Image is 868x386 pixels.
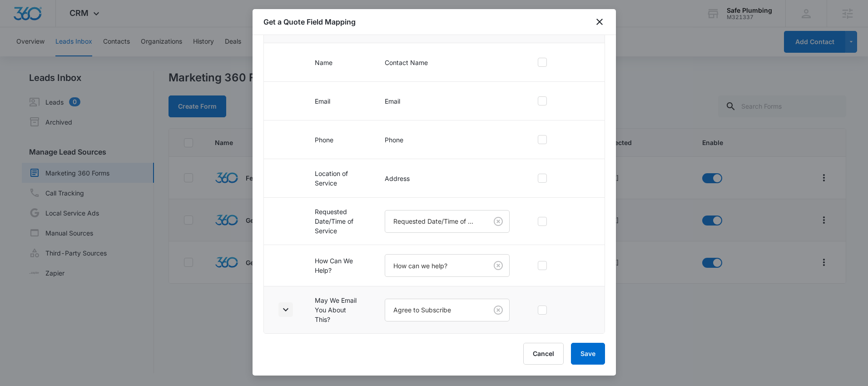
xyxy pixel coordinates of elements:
[304,120,374,159] td: Phone
[304,198,374,245] td: Requested Date/Time of Service
[385,96,510,106] p: Email
[491,303,506,317] button: Clear
[304,286,374,334] td: May We Email You About This?
[304,245,374,286] td: How Can We Help?
[263,16,356,27] h1: Get a Quote Field Mapping
[304,82,374,120] td: Email
[278,302,293,317] button: Toggle Row Expanded
[523,343,564,365] button: Cancel
[491,258,506,273] button: Clear
[594,16,605,27] button: close
[304,159,374,198] td: Location of Service
[385,58,510,67] p: Contact Name
[385,135,510,145] p: Phone
[385,174,510,183] p: Address
[571,343,605,365] button: Save
[491,214,506,229] button: Clear
[304,43,374,82] td: Name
